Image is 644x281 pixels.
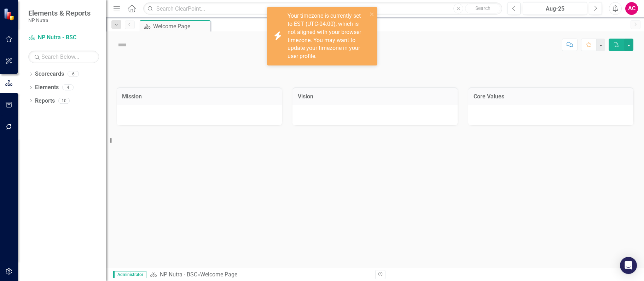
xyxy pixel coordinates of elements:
span: Administrator [113,271,146,278]
button: Search [465,4,500,13]
div: Welcome Page [200,271,237,278]
div: » [150,271,370,279]
h3: Vision [298,93,452,100]
img: ClearPoint Strategy [4,8,16,20]
div: Aug-25 [525,5,585,13]
a: Reports [35,97,55,105]
a: Scorecards [35,70,64,78]
div: 10 [58,98,70,104]
h3: Core Values [474,93,628,100]
input: Search ClearPoint... [143,2,502,15]
img: Not Defined [117,39,128,51]
div: Your timezone is currently set to EST (UTC-04:00), which is not aligned with your browser timezon... [288,12,367,61]
button: Aug-25 [523,2,587,15]
a: Elements [35,84,59,92]
button: AC [625,2,638,15]
input: Search Below... [28,51,99,63]
a: NP Nutra - BSC [160,271,197,278]
span: Elements & Reports [28,9,91,17]
div: 4 [62,85,74,91]
small: NP Nutra [28,17,91,23]
div: 6 [68,71,79,77]
a: NP Nutra - BSC [28,34,99,42]
span: Search [475,5,491,11]
button: close [370,10,375,18]
div: Open Intercom Messenger [620,257,637,274]
div: Welcome Page [153,22,209,31]
h3: Mission [122,93,277,100]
